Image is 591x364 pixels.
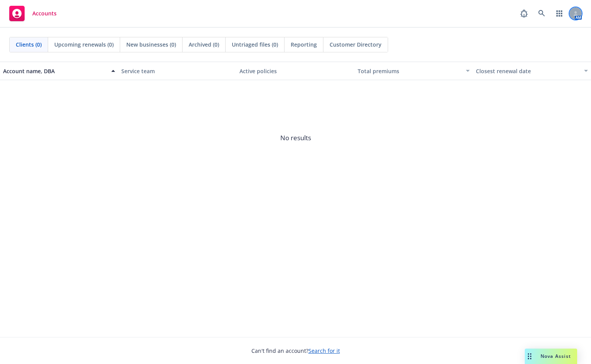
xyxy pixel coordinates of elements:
button: Total premiums [355,62,473,80]
a: Accounts [6,3,60,24]
span: Accounts [32,10,57,17]
span: Nova Assist [541,353,571,359]
span: Untriaged files (0) [232,40,278,49]
span: Reporting [291,40,317,49]
div: Account name, DBA [3,67,107,75]
span: Upcoming renewals (0) [54,40,114,49]
button: Active policies [236,62,355,80]
button: Nova Assist [525,349,577,364]
span: New businesses (0) [126,40,176,49]
button: Service team [118,62,236,80]
span: Clients (0) [16,40,42,49]
span: Can't find an account? [251,347,340,355]
div: Closest renewal date [476,67,579,75]
div: Active policies [239,67,352,75]
a: Search for it [308,347,340,354]
span: Archived (0) [189,40,219,49]
span: Customer Directory [330,40,382,49]
a: Switch app [552,6,567,21]
a: Report a Bug [516,6,532,21]
button: Closest renewal date [473,62,591,80]
a: Search [534,6,549,21]
div: Drag to move [525,349,534,364]
div: Service team [121,67,233,75]
div: Total premiums [358,67,461,75]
